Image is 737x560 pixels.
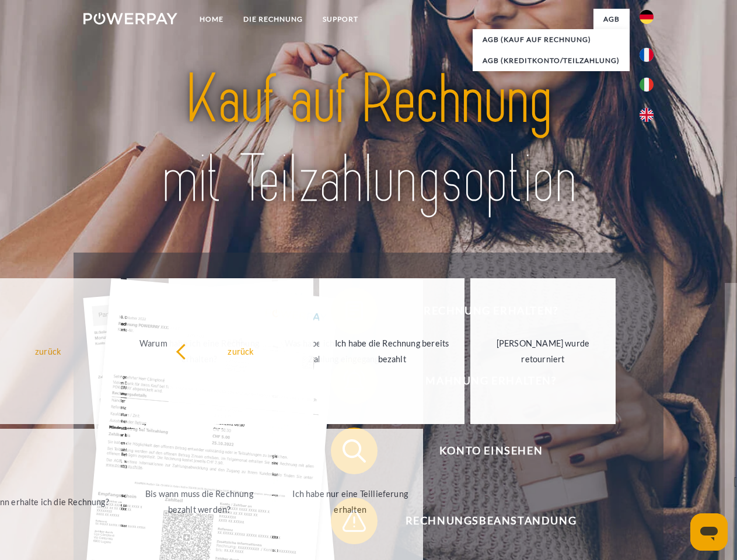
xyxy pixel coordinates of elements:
[473,50,630,71] a: AGB (Kreditkonto/Teilzahlung)
[285,486,416,517] div: Ich habe nur eine Teillieferung erhalten
[473,29,630,50] a: AGB (Kauf auf Rechnung)
[690,513,728,551] iframe: Schaltfläche zum Öffnen des Messaging-Fensters
[640,108,654,122] img: en
[640,78,654,92] img: it
[134,335,265,367] div: Warum habe ich eine Rechnung erhalten?
[593,9,630,30] a: agb
[326,335,457,367] div: Ich habe die Rechnung bereits bezahlt
[134,486,265,517] div: Bis wann muss die Rechnung bezahlt werden?
[190,9,233,30] a: Home
[83,13,177,24] img: logo-powerpay-white.svg
[331,428,634,474] button: Konto einsehen
[176,343,307,359] div: zurück
[348,498,634,544] span: Rechnungsbeanstandung
[348,428,634,474] span: Konto einsehen
[331,498,634,544] button: Rechnungsbeanstandung
[313,9,368,30] a: SUPPORT
[233,9,313,30] a: DIE RECHNUNG
[477,335,609,367] div: [PERSON_NAME] wurde retourniert
[640,48,654,62] img: fr
[111,56,626,223] img: title-powerpay_de.svg
[640,10,654,24] img: de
